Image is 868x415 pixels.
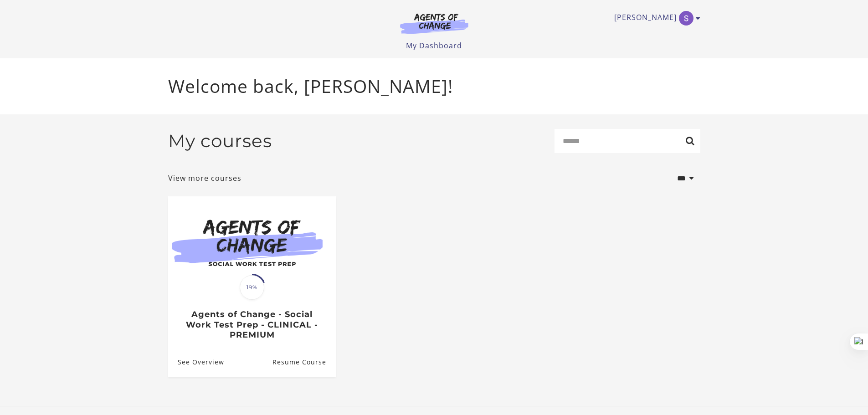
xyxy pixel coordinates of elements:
[178,309,326,340] h3: Agents of Change - Social Work Test Prep - CLINICAL - PREMIUM
[240,275,264,300] span: 19%
[614,11,696,26] a: Toggle menu
[168,73,700,100] p: Welcome back, [PERSON_NAME]!
[272,347,335,377] a: Agents of Change - Social Work Test Prep - CLINICAL - PREMIUM: Resume Course
[168,173,241,184] a: View more courses
[168,347,224,377] a: Agents of Change - Social Work Test Prep - CLINICAL - PREMIUM: See Overview
[406,41,462,51] a: My Dashboard
[168,130,272,152] h2: My courses
[390,13,478,34] img: Agents of Change Logo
